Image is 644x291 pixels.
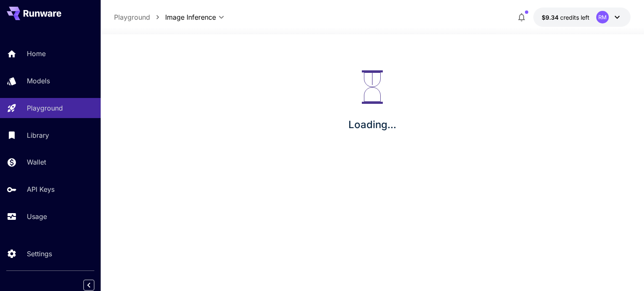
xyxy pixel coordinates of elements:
p: API Keys [27,184,55,194]
p: Loading... [348,117,396,132]
span: Image Inference [165,12,216,22]
div: RM [596,11,609,23]
p: Library [27,130,49,140]
p: Settings [27,249,52,259]
a: Playground [114,12,150,22]
p: Models [27,76,50,86]
span: credits left [560,14,589,21]
p: Home [27,49,46,59]
p: Usage [27,211,47,221]
nav: breadcrumb [114,12,165,22]
div: $9.3376 [542,13,589,22]
p: Wallet [27,157,46,167]
span: $9.34 [542,14,560,21]
button: $9.3376RM [533,8,631,27]
p: Playground [27,103,63,113]
button: Collapse sidebar [83,280,94,291]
